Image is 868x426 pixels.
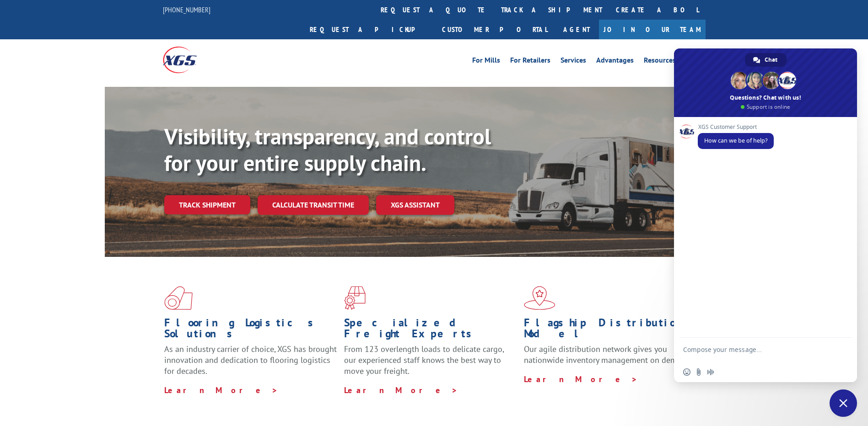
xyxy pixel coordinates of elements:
[745,53,787,67] div: Chat
[258,195,369,215] a: Calculate transit time
[554,20,599,39] a: Agent
[524,317,697,344] h1: Flagship Distribution Model
[435,20,554,39] a: Customer Portal
[830,389,857,417] div: Close chat
[707,368,714,376] span: Audio message
[164,344,337,376] span: As an industry carrier of choice, XGS has brought innovation and dedication to flooring logistics...
[695,368,702,376] span: Send a file
[596,57,634,67] a: Advantages
[510,57,550,67] a: For Retailers
[164,122,491,177] b: Visibility, transparency, and control for your entire supply chain.
[599,20,706,39] a: Join Our Team
[561,57,586,67] a: Services
[472,57,500,67] a: For Mills
[163,5,210,14] a: [PHONE_NUMBER]
[164,385,278,395] a: Learn More >
[704,137,767,144] span: How can we be of help?
[344,317,517,344] h1: Specialized Freight Experts
[683,346,828,362] textarea: Compose your message...
[164,317,337,344] h1: Flooring Logistics Solutions
[644,57,676,67] a: Resources
[683,368,690,376] span: Insert an emoji
[524,286,555,310] img: xgs-icon-flagship-distribution-model-red
[344,344,517,384] p: From 123 overlength loads to delicate cargo, our experienced staff knows the best way to move you...
[303,20,435,39] a: Request a pickup
[344,385,458,395] a: Learn More >
[344,286,366,310] img: xgs-icon-focused-on-flooring-red
[524,374,638,384] a: Learn More >
[524,344,692,365] span: Our agile distribution network gives you nationwide inventory management on demand.
[376,195,454,215] a: XGS ASSISTANT
[698,124,774,130] span: XGS Customer Support
[164,195,250,214] a: Track shipment
[765,53,777,67] span: Chat
[164,286,193,310] img: xgs-icon-total-supply-chain-intelligence-red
